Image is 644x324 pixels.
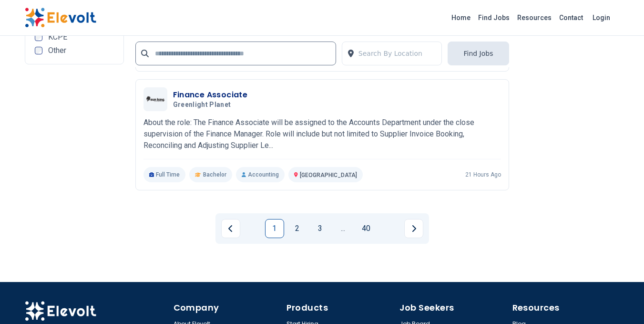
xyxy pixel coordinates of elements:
[334,219,353,238] a: Jump forward
[512,301,620,314] h4: Resources
[448,10,474,25] a: Home
[448,42,509,65] button: Find Jobs
[236,167,285,182] p: Accounting
[399,301,507,314] h4: Job Seekers
[174,301,281,314] h4: Company
[143,87,501,182] a: Greenlight PlanetFinance AssociateGreenlight PlanetAbout the role: The Finance Associate will be ...
[25,72,124,221] iframe: Advertisement
[48,33,67,41] span: KCPE
[203,171,226,178] span: Bachelor
[146,96,165,102] img: Greenlight Planet
[596,278,644,324] iframe: Chat Widget
[357,219,376,238] a: Page 40
[48,47,66,54] span: Other
[221,219,240,238] a: Previous page
[35,33,42,41] input: KCPE
[265,219,284,238] a: Page 1 is your current page
[474,10,513,25] a: Find Jobs
[143,117,501,151] p: About the role: The Finance Associate will be assigned to the Accounts Department under the close...
[311,219,330,238] a: Page 3
[173,101,231,109] span: Greenlight Planet
[25,8,96,28] img: Elevolt
[288,219,307,238] a: Page 2
[173,89,248,101] h3: Finance Associate
[35,47,42,54] input: Other
[555,10,587,25] a: Contact
[465,171,501,178] p: 21 hours ago
[286,301,394,314] h4: Products
[221,219,423,238] ul: Pagination
[587,8,616,27] a: Login
[300,172,357,178] span: [GEOGRAPHIC_DATA]
[513,10,555,25] a: Resources
[25,301,96,321] img: Elevolt
[143,167,186,182] p: Full Time
[404,219,423,238] a: Next page
[521,64,620,213] iframe: Advertisement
